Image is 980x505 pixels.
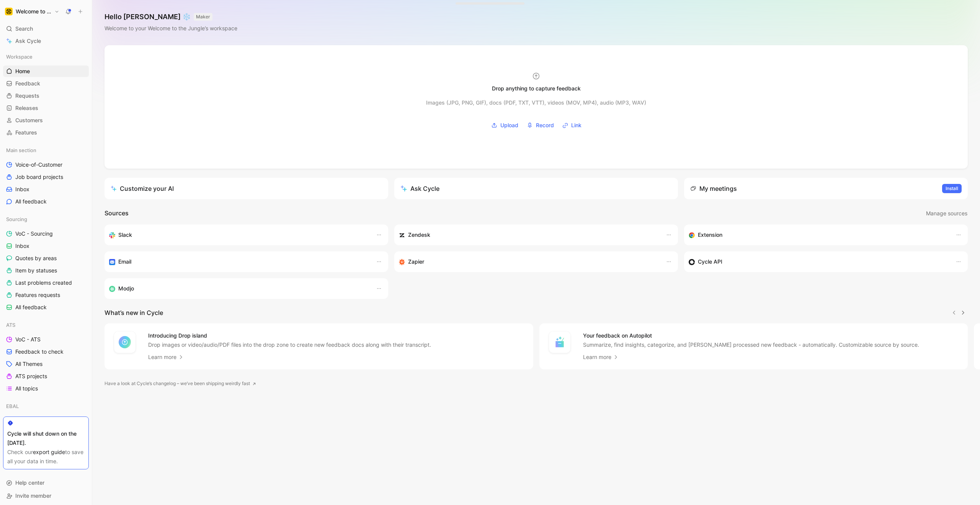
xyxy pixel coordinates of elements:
div: Ask Cycle [400,184,439,193]
a: Inbox [3,184,89,195]
a: Inbox [3,240,89,252]
div: Capture feedback from anywhere on the web [689,230,948,239]
span: Inbox [15,185,29,193]
span: Feedback to check [15,348,64,356]
span: VoC - Sourcing [15,230,53,238]
span: All topics [15,385,38,392]
div: Check our to save all your data in time. [7,448,85,466]
a: Have a look at Cycle’s changelog – we’ve been shipping weirdly fast [105,380,256,387]
div: Workspace [3,51,89,62]
div: Capture feedback from thousands of sources with Zapier (survey results, recordings, sheets, etc). [399,257,658,266]
a: Voice-of-Customer [3,159,89,171]
h3: Zendesk [408,230,430,239]
span: Workspace [6,53,33,61]
span: Requests [15,92,39,100]
a: All topics [3,383,89,394]
a: All Themes [3,358,89,370]
div: Main sectionVoice-of-CustomerJob board projectsInboxAll feedback [3,144,89,207]
h3: Zapier [408,257,424,266]
span: VoC - ATS [15,336,41,343]
p: Summarize, find insights, categorize, and [PERSON_NAME] processed new feedback - automatically. C... [583,341,919,349]
span: Last problems created [15,279,72,287]
a: Quotes by areas [3,252,89,264]
h3: Modjo [118,284,134,293]
h3: Slack [118,230,132,239]
span: Quotes by areas [15,254,57,262]
a: All feedback [3,196,89,207]
span: Record [536,121,554,130]
a: Feedback [3,78,89,89]
span: Inbox [15,242,29,250]
a: export guide [33,449,65,455]
span: Voice-of-Customer [15,161,62,169]
div: Customize your AI [111,184,174,193]
span: ATS [6,321,15,329]
span: Feedback [15,80,40,87]
div: Main section [3,144,89,156]
span: All feedback [15,303,47,311]
a: Releases [3,102,89,114]
span: Features [15,129,37,136]
span: Home [15,67,30,75]
img: Welcome to the Jungle [5,8,13,15]
h4: Your feedback on Autopilot [583,331,919,340]
h4: Introducing Drop island [148,331,431,340]
div: Sync customers & send feedback from custom sources. Get inspired by our favorite use case [689,257,948,266]
button: Ask Cycle [394,178,678,199]
span: Sourcing [6,215,27,223]
span: Main section [6,146,36,154]
div: EBAL [3,400,89,414]
span: Customers [15,116,43,124]
a: ATS projects [3,371,89,382]
a: Features [3,127,89,138]
button: Link [560,120,584,131]
span: Invite member [15,492,51,499]
button: MAKER [194,13,212,21]
span: ATS projects [15,372,47,380]
div: Forward emails to your feedback inbox [109,257,368,266]
h3: Email [118,257,131,266]
a: Learn more [148,353,184,362]
div: Search [3,23,89,34]
a: Ask Cycle [3,35,89,47]
h2: Sources [105,208,129,218]
div: EBAL [3,400,89,412]
div: SourcingVoC - SourcingInboxQuotes by areasItem by statusesLast problems createdFeatures requestsA... [3,213,89,313]
a: Features requests [3,289,89,301]
span: Job board projects [15,173,63,181]
span: All Themes [15,360,42,368]
span: Item by statuses [15,267,57,274]
div: Welcome to your Welcome to the Jungle’s workspace [105,24,237,33]
span: Features requests [15,291,60,299]
div: Sync your customers, send feedback and get updates in Slack [109,230,368,239]
button: Install [942,184,962,193]
span: Manage sources [926,209,967,218]
span: Upload [500,121,518,130]
h3: Extension [698,230,722,239]
span: Ask Cycle [15,36,41,46]
button: Manage sources [926,208,968,218]
div: Images (JPG, PNG, GIF), docs (PDF, TXT, VTT), videos (MOV, MP4), audio (MP3, WAV) [426,98,646,107]
a: Learn more [583,353,619,362]
h3: Cycle API [698,257,722,266]
p: Drop images or video/audio/PDF files into the drop zone to create new feedback docs along with th... [148,341,431,349]
span: Link [571,121,581,130]
a: Home [3,66,89,77]
span: Releases [15,104,38,112]
div: Sync customers and create docs [399,230,658,239]
a: Item by statuses [3,265,89,276]
div: My meetings [690,184,737,193]
div: Invite member [3,490,89,502]
span: Help center [15,479,44,486]
a: Feedback to check [3,346,89,357]
div: Help center [3,477,89,489]
span: Install [946,185,958,192]
div: Sourcing [3,213,89,225]
button: Record [524,120,557,131]
a: Customers [3,115,89,126]
a: Requests [3,90,89,102]
h1: Hello [PERSON_NAME] ❄️ [105,12,237,21]
span: Search [15,24,33,33]
button: Welcome to the JungleWelcome to the Jungle [3,6,61,17]
a: VoC - ATS [3,334,89,345]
